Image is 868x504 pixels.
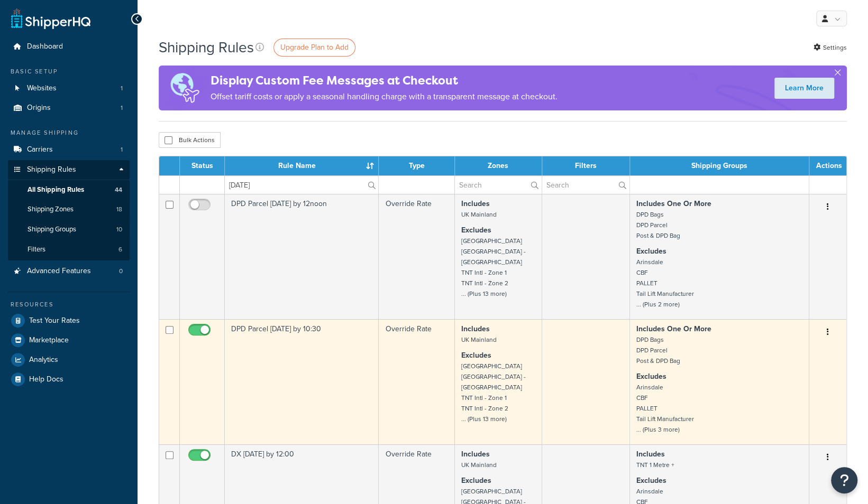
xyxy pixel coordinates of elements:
[636,449,665,460] strong: Includes
[27,165,76,174] span: Shipping Rules
[461,198,490,209] strong: Includes
[159,66,211,110] img: duties-banner-06bc72dcb5fe05cb3f9472aba00be2ae8eb53ab6f0d8bb03d382ba314ac3c341.png
[461,361,526,424] small: [GEOGRAPHIC_DATA] [GEOGRAPHIC_DATA] - [GEOGRAPHIC_DATA] TNT Intl - Zone 1 TNT Intl - Zone 2 ... (...
[225,194,379,319] td: DPD Parcel [DATE] by 12noon
[115,185,122,194] span: 44
[636,460,674,470] small: TNT 1 Metre +
[8,331,130,350] a: Marketplace
[8,240,130,259] a: Filters 6
[8,79,130,98] a: Websites 1
[27,104,51,113] span: Origins
[774,78,834,99] a: Learn More
[28,185,84,194] span: All Shipping Rules
[159,37,254,58] h1: Shipping Rules
[636,371,666,382] strong: Excludes
[636,475,666,486] strong: Excludes
[121,104,123,113] span: 1
[8,300,130,309] div: Resources
[8,140,130,160] a: Carriers 1
[8,160,130,180] a: Shipping Rules
[273,39,355,57] a: Upgrade Plan to Add
[8,350,130,369] a: Analytics
[379,156,454,175] th: Type
[118,245,122,254] span: 6
[119,267,123,276] span: 0
[27,267,91,276] span: Advanced Features
[28,205,74,214] span: Shipping Zones
[636,382,694,434] small: Arinsdale CBF PALLET Tail Lift Manufacturer ... (Plus 3 more)
[27,145,53,154] span: Carriers
[814,40,847,55] a: Settings
[461,210,497,219] small: UK Mainland
[461,323,490,334] strong: Includes
[8,140,130,160] li: Carriers
[29,316,80,325] span: Test Your Rates
[27,42,63,51] span: Dashboard
[159,132,221,148] button: Bulk Actions
[636,323,711,334] strong: Includes One Or More
[455,176,542,194] input: Search
[29,375,63,384] span: Help Docs
[211,72,558,89] h4: Display Custom Fee Messages at Checkout
[809,156,846,175] th: Actions
[461,225,491,236] strong: Excludes
[379,319,454,444] td: Override Rate
[542,176,629,194] input: Search
[636,210,680,240] small: DPD Bags DPD Parcel Post & DPD Bag
[461,449,490,460] strong: Includes
[29,336,69,345] span: Marketplace
[461,350,491,361] strong: Excludes
[225,176,378,194] input: Search
[831,467,857,493] button: Open Resource Center
[280,42,349,53] span: Upgrade Plan to Add
[461,475,491,486] strong: Excludes
[121,145,123,154] span: 1
[636,257,694,309] small: Arinsdale CBF PALLET Tail Lift Manufacturer ... (Plus 2 more)
[8,180,130,200] a: All Shipping Rules 44
[8,220,130,239] li: Shipping Groups
[8,37,130,57] a: Dashboard
[225,319,379,444] td: DPD Parcel [DATE] by 10:30
[225,156,379,175] th: Rule Name : activate to sort column ascending
[121,84,123,93] span: 1
[8,240,130,259] li: Filters
[11,8,90,29] a: ShipperHQ Home
[8,160,130,260] li: Shipping Rules
[8,79,130,98] li: Websites
[8,128,130,137] div: Manage Shipping
[180,156,225,175] th: Status
[27,84,57,93] span: Websites
[8,200,130,219] a: Shipping Zones 18
[8,220,130,239] a: Shipping Groups 10
[211,89,558,104] p: Offset tariff costs or apply a seasonal handling charge with a transparent message at checkout.
[8,200,130,219] li: Shipping Zones
[455,156,542,175] th: Zones
[636,335,680,366] small: DPD Bags DPD Parcel Post & DPD Bag
[461,460,497,470] small: UK Mainland
[636,198,711,209] strong: Includes One Or More
[116,225,122,234] span: 10
[542,156,630,175] th: Filters
[29,356,58,365] span: Analytics
[8,311,130,330] a: Test Your Rates
[8,370,130,389] a: Help Docs
[636,246,666,257] strong: Excludes
[8,262,130,281] a: Advanced Features 0
[8,98,130,118] a: Origins 1
[28,245,45,254] span: Filters
[461,236,526,298] small: [GEOGRAPHIC_DATA] [GEOGRAPHIC_DATA] - [GEOGRAPHIC_DATA] TNT Intl - Zone 1 TNT Intl - Zone 2 ... (...
[8,180,130,200] li: All Shipping Rules
[28,225,76,234] span: Shipping Groups
[8,67,130,76] div: Basic Setup
[379,194,454,319] td: Override Rate
[8,262,130,281] li: Advanced Features
[461,335,497,344] small: UK Mainland
[8,98,130,118] li: Origins
[630,156,809,175] th: Shipping Groups
[116,205,122,214] span: 18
